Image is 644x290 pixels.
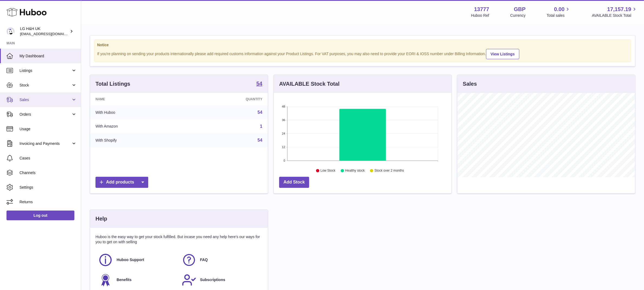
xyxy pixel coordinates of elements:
[90,133,187,147] td: With Shopify
[90,93,187,105] th: Name
[279,177,309,188] a: Add Stock
[95,215,107,222] h3: Help
[200,257,208,262] span: FAQ
[19,170,77,175] span: Channels
[321,169,336,173] text: Low Stock
[19,156,77,161] span: Cases
[547,13,571,18] span: Total sales
[98,273,176,287] a: Benefits
[471,13,489,18] div: Huboo Ref
[90,105,187,119] td: With Huboo
[6,27,15,35] img: veechen@lghnh.co.uk
[90,119,187,134] td: With Amazon
[345,169,365,173] text: Healthy stock
[282,118,285,122] text: 36
[98,253,176,267] a: Huboo Support
[97,42,628,48] strong: Notice
[19,199,77,205] span: Returns
[95,177,148,188] a: Add products
[547,6,571,18] a: 0.00 Total sales
[187,93,268,105] th: Quantity
[95,80,130,88] h3: Total Listings
[19,68,71,73] span: Listings
[463,80,477,88] h3: Sales
[592,6,638,18] a: 17,157.19 AVAILABLE Stock Total
[486,49,519,59] a: View Listings
[257,110,262,115] a: 54
[200,277,225,282] span: Subscriptions
[279,80,339,88] h3: AVAILABLE Stock Total
[19,112,71,117] span: Orders
[257,138,262,142] a: 54
[117,277,131,282] span: Benefits
[19,97,71,102] span: Sales
[19,185,77,190] span: Settings
[256,81,262,87] a: 54
[282,105,285,108] text: 48
[592,13,638,18] span: AVAILABLE Stock Total
[374,169,404,173] text: Stock over 2 months
[182,273,260,287] a: Subscriptions
[20,26,69,36] div: LG H&H UK
[97,48,628,59] div: If you're planning on sending your products internationally please add required customs informati...
[256,81,262,86] strong: 54
[474,6,489,13] strong: 13777
[182,253,260,267] a: FAQ
[607,6,631,13] span: 17,157.19
[510,13,526,18] div: Currency
[283,159,285,162] text: 0
[282,132,285,135] text: 24
[19,126,77,132] span: Usage
[20,32,80,36] span: [EMAIL_ADDRESS][DOMAIN_NAME]
[19,83,71,88] span: Stock
[554,6,565,13] span: 0.00
[19,141,71,146] span: Invoicing and Payments
[95,234,262,245] p: Huboo is the easy way to get your stock fulfilled. But incase you need any help here's our ways f...
[19,54,77,59] span: My Dashboard
[260,124,262,129] a: 1
[514,6,526,13] strong: GBP
[6,211,74,220] a: Log out
[117,257,144,262] span: Huboo Support
[282,145,285,149] text: 12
